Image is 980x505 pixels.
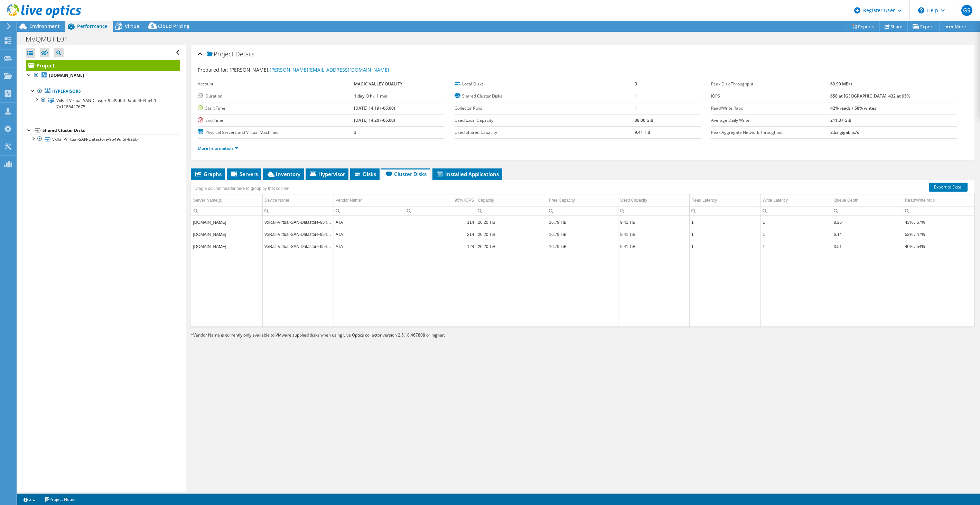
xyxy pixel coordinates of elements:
[334,228,405,240] td: Column Vendor Name*, Value ATA
[618,194,690,206] td: Used Capacity Column
[264,196,289,204] div: Device Name
[918,7,924,13] svg: \n
[760,194,832,206] td: Write Latency Column
[618,206,690,215] td: Column Used Capacity, Filter cell
[939,21,971,32] a: More
[711,105,830,112] label: Read/Write Ratio
[230,66,389,73] span: [PERSON_NAME],
[476,206,547,215] td: Column Capacity, Filter cell
[405,240,476,252] td: Column 95% IOPS, Value 124
[262,206,334,215] td: Column Device Name, Filter cell
[832,216,903,228] td: Column Queue Depth, Value 8.25
[334,206,405,215] td: Column Vendor Name*, Filter cell
[476,240,547,252] td: Column Capacity, Value 26.20 TiB
[198,145,238,151] a: More Information
[26,87,180,96] a: Hypervisors
[690,194,761,206] td: Read Latency Column
[711,117,830,124] label: Average Daily Write
[354,105,395,111] b: [DATE] 14:19 (-06:00)
[711,81,830,88] label: Peak Disk Throughput
[40,495,80,504] a: Project Notes
[207,51,234,58] span: Project
[235,50,254,58] span: Details
[690,240,761,252] td: Column Read Latency, Value 1
[262,228,334,240] td: Column Device Name, Value VxRail-Virtual-SAN-Datastore-9549df5f-9abb
[270,66,389,73] a: [PERSON_NAME][EMAIL_ADDRESS][DOMAIN_NAME]
[830,105,876,111] b: 42% reads / 58% writes
[476,194,547,206] td: Capacity Column
[903,228,974,240] td: Column Read/Write ratio, Value 53% / 47%
[847,21,880,32] a: Reports
[830,117,851,123] b: 211.37 GiB
[635,81,637,87] b: 3
[43,126,180,135] div: Shared Cluster Disks
[635,93,637,99] b: 1
[262,194,334,206] td: Device Name Column
[405,216,476,228] td: Column 95% IOPS, Value 114
[262,240,334,252] td: Column Device Name, Value VxRail-Virtual-SAN-Datastore-9549df5f-9abb
[405,206,476,215] td: Column 95% IOPS, Filter cell
[191,206,262,215] td: Column Server Name(s), Filter cell
[903,194,974,206] td: Read/Write ratio Column
[832,206,903,215] td: Column Queue Depth, Filter cell
[834,196,858,204] div: Queue Depth
[26,96,180,111] a: VxRail-Virtual-SAN-Cluster-9549df5f-9abb-4f03-b42f-7a1186427675
[635,105,637,111] b: 1
[198,81,354,88] label: Account
[760,228,832,240] td: Column Write Latency, Value 1
[832,240,903,252] td: Column Queue Depth, Value 3.51
[547,206,618,215] td: Column Free Capacity, Filter cell
[618,228,690,240] td: Column Used Capacity, Value 9.41 TiB
[334,216,405,228] td: Column Vendor Name*, Value ATA
[830,129,859,135] b: 2.63 gigabits/s
[262,216,334,228] td: Column Device Name, Value VxRail-Virtual-SAN-Datastore-9549df5f-9abb
[830,81,852,87] b: 69.90 MB/s
[903,216,974,228] td: Column Read/Write ratio, Value 43% / 57%
[549,196,575,204] div: Free Capacity
[125,23,141,29] span: Virtual
[903,206,974,215] td: Column Read/Write ratio, Filter cell
[354,117,395,123] b: [DATE] 14:20 (-06:00)
[711,129,830,136] label: Peak Aggregate Network Throughput
[879,21,908,32] a: Share
[760,240,832,252] td: Column Write Latency, Value 1
[711,93,830,100] label: IOPS
[455,117,635,124] label: Used Local Capacity
[49,72,84,78] b: [DOMAIN_NAME]
[618,216,690,228] td: Column Used Capacity, Value 9.41 TiB
[193,196,222,204] div: Server Name(s)
[26,60,180,71] a: Project
[334,240,405,252] td: Column Vendor Name*, Value ATA
[193,184,291,193] div: Drag a column header here to group by that column
[191,216,262,228] td: Column Server Name(s), Value mvqmesxi03.mvqmp.com
[620,196,647,204] div: Used Capacity
[690,216,761,228] td: Column Read Latency, Value 1
[635,117,653,123] b: 38.00 GiB
[905,196,935,204] div: Read/Write ratio
[354,171,376,177] span: Disks
[547,240,618,252] td: Column Free Capacity, Value 16.79 TiB
[334,194,405,206] td: Vendor Name* Column
[618,240,690,252] td: Column Used Capacity, Value 9.41 TiB
[690,206,761,215] td: Column Read Latency, Filter cell
[830,93,910,99] b: 658 at [GEOGRAPHIC_DATA], 432 at 95%
[691,196,717,204] div: Read Latency
[354,129,356,135] b: 3
[385,171,427,177] span: Cluster Disks
[56,98,158,110] span: VxRail-Virtual-SAN-Cluster-9549df5f-9abb-4f03-b42f-7a1186427675
[193,332,445,338] span: Vendor Name is currently only available to VMware supplied disks when using Live Optics collector...
[198,93,354,100] label: Duration
[198,129,354,136] label: Physical Servers and Virtual Machines
[77,23,108,29] span: Performance
[191,228,262,240] td: Column Server Name(s), Value mvqmesxi01.mvqmp.com
[455,105,635,112] label: Collector Runs
[405,194,476,206] td: 95% IOPS Column
[961,5,972,16] span: GS
[455,129,635,136] label: Used Shared Capacity
[191,240,262,252] td: Column Server Name(s), Value mvqmesxi02.mvqmp.com
[476,228,547,240] td: Column Capacity, Value 26.20 TiB
[455,196,474,204] div: 95% IOPS
[832,194,903,206] td: Queue Depth Column
[19,495,40,504] a: 2
[547,216,618,228] td: Column Free Capacity, Value 16.79 TiB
